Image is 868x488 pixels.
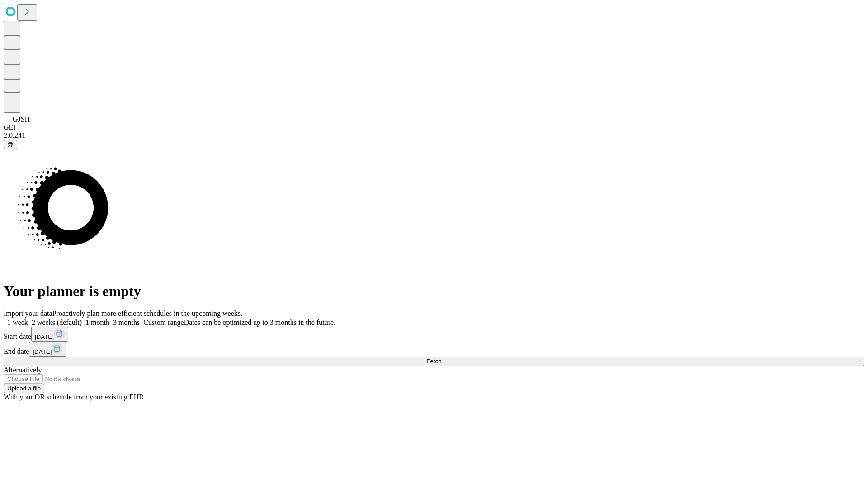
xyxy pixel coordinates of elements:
h1: Your planner is empty [4,283,864,300]
span: 1 month [85,319,109,326]
button: Fetch [4,357,864,366]
span: Custom range [143,319,184,326]
div: 2.0.241 [4,131,864,140]
span: Fetch [426,358,441,365]
button: Upload a file [4,384,44,393]
span: 1 week [7,319,28,326]
span: With your OR schedule from your existing EHR [4,393,144,401]
div: End date [4,342,864,357]
button: [DATE] [29,342,66,357]
span: 3 months [113,319,140,326]
div: Start date [4,327,864,342]
span: [DATE] [33,348,52,355]
span: @ [7,141,14,148]
span: Alternatively [4,366,42,374]
span: GJSH [13,115,30,123]
span: 2 weeks (default) [32,319,82,326]
span: [DATE] [35,333,54,340]
button: @ [4,140,17,149]
span: Import your data [4,310,52,317]
span: Proactively plan more efficient schedules in the upcoming weeks. [52,310,242,317]
button: [DATE] [31,327,68,342]
div: GEI [4,123,864,131]
span: Dates can be optimized up to 3 months in the future. [184,319,335,326]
